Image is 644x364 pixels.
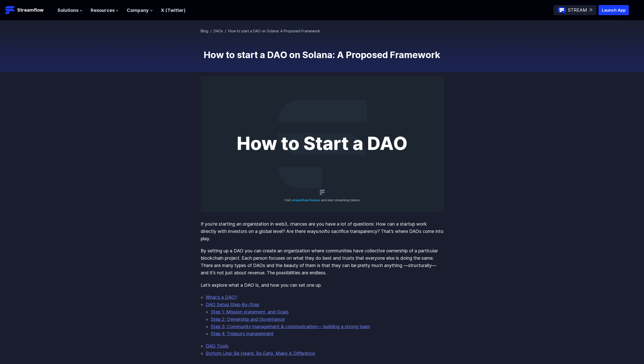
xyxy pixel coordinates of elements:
[206,343,228,349] a: DAO Tools
[211,317,285,322] a: Step 2: Ownership and Governance
[127,7,149,14] span: Company
[91,7,119,14] button: Resources
[201,29,208,33] a: Blog
[206,295,237,300] a: What’s a DAO?
[211,331,274,336] a: Step 4: Treasury management
[17,7,44,14] p: Streamflow
[210,29,212,33] span: /
[57,7,78,14] span: Solutions
[127,7,153,14] button: Company
[91,7,115,14] span: Resources
[553,5,596,15] a: STREAM
[5,5,15,15] img: Streamflow Logo
[211,309,289,314] a: Step 1: Mission statement, and Goals
[201,247,444,276] p: By setting up a DAO you can create an organization where communities have collective ownership of...
[211,324,370,329] a: Step 3: Community management & communication— building a strong team
[598,5,629,15] button: Launch App
[206,351,315,356] a: Bottom Line: Be Heard, Be Early, Make A Difference
[318,229,325,234] em: not
[206,302,259,307] a: DAO Setup Step-By-Step
[161,8,185,13] a: X (Twitter)
[228,29,320,33] span: How to start a DAO on Solana: A Proposed Framework
[5,5,52,15] a: Streamflow
[201,221,444,242] p: If you’re starting an organization in web3, chances are you have a lot of questions: How can a st...
[225,29,226,33] span: /
[201,76,444,212] img: How to start a DAO on Solana: A Proposed Framework
[589,9,592,12] img: top-right-arrow.svg
[214,29,223,33] a: DAOs
[201,282,444,289] p: Let’s explore what a DAO is, and how you can set one up.
[57,7,82,14] button: Solutions
[201,50,444,60] h1: How to start a DAO on Solana: A Proposed Framework
[568,7,587,14] p: STREAM
[558,6,566,14] img: streamflow-logo-circle.png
